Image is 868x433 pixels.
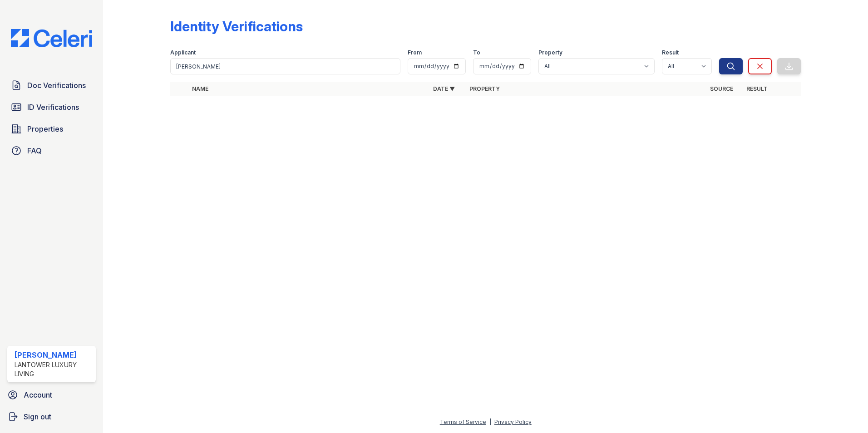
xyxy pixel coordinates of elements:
span: Sign out [24,411,51,422]
div: Lantower Luxury Living [15,360,92,379]
span: ID Verifications [27,102,79,113]
label: From [408,49,422,56]
a: Property [469,85,500,92]
a: ID Verifications [7,98,96,116]
label: Applicant [170,49,196,56]
label: Property [538,49,562,56]
div: Identity Verifications [170,18,303,34]
a: Account [4,386,99,404]
span: Doc Verifications [27,80,86,91]
a: Privacy Policy [494,418,532,425]
span: Properties [27,123,63,134]
a: Doc Verifications [7,76,96,94]
a: FAQ [7,142,96,160]
label: To [473,49,480,56]
div: [PERSON_NAME] [15,349,92,360]
img: CE_Logo_Blue-a8612792a0a2168367f1c8372b55b34899dd931a85d93a1a3d3e32e68fde9ad4.png [4,29,99,47]
span: Account [24,389,52,400]
label: Result [662,49,679,56]
div: | [489,418,491,425]
a: Name [192,85,208,92]
a: Date ▼ [433,85,455,92]
input: Search by name or phone number [170,58,400,74]
a: Terms of Service [440,418,486,425]
a: Source [710,85,733,92]
span: FAQ [27,145,42,156]
a: Sign out [4,408,99,426]
a: Properties [7,120,96,138]
a: Result [746,85,768,92]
